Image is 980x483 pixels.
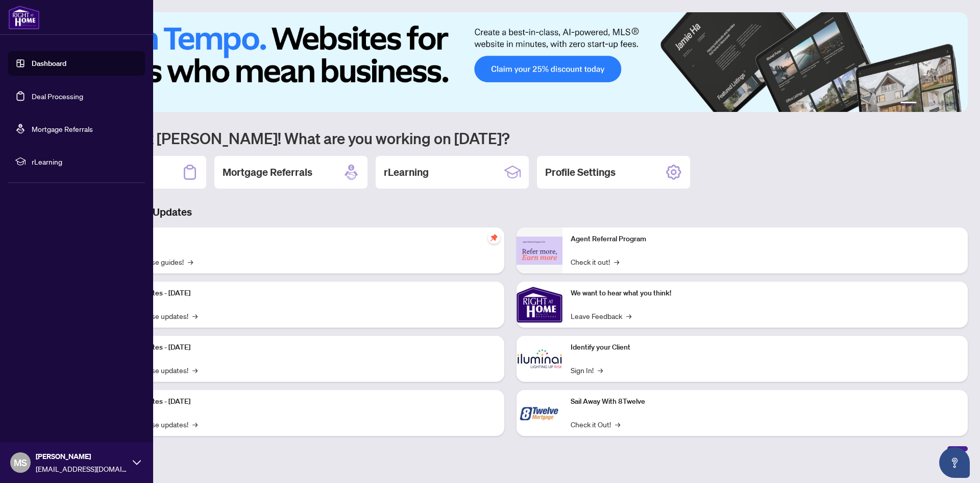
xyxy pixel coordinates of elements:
[900,102,917,106] button: 1
[488,232,500,244] span: pushpin
[107,234,496,245] p: Self-Help
[517,237,562,265] img: Agent Referral Program
[953,102,958,106] button: 6
[8,5,40,30] img: logo
[36,463,128,474] span: [EMAIL_ADDRESS][DOMAIN_NAME]
[192,419,198,430] span: →
[571,288,960,299] p: We want to hear what you think!
[192,364,198,376] span: →
[517,390,562,436] img: Sail Away With 8Twelve
[571,364,603,376] a: Sign In!→
[188,256,193,267] span: →
[32,91,83,101] a: Deal Processing
[929,102,933,106] button: 3
[939,447,970,478] button: Open asap
[384,165,429,179] h2: rLearning
[107,396,496,407] p: Platform Updates - [DATE]
[32,156,138,167] span: rLearning
[571,396,960,407] p: Sail Away With 8Twelve
[545,165,616,179] h2: Profile Settings
[614,256,619,267] span: →
[571,310,631,321] a: Leave Feedback→
[107,342,496,353] p: Platform Updates - [DATE]
[945,102,949,106] button: 5
[598,364,603,376] span: →
[571,419,620,430] a: Check it Out!→
[192,310,198,321] span: →
[571,342,960,353] p: Identify your Client
[571,234,960,245] p: Agent Referral Program
[517,282,562,328] img: We want to hear what you think!
[53,128,968,148] h1: Welcome back [PERSON_NAME]! What are you working on [DATE]?
[53,12,968,112] img: Slide 0
[53,205,968,219] h3: Brokerage & Industry Updates
[921,102,925,106] button: 2
[14,455,27,470] span: MS
[32,59,66,68] a: Dashboard
[36,451,128,462] span: [PERSON_NAME]
[626,310,631,321] span: →
[32,124,93,133] a: Mortgage Referrals
[571,256,619,267] a: Check it out!→
[223,165,312,179] h2: Mortgage Referrals
[517,336,562,382] img: Identify your Client
[615,419,620,430] span: →
[937,102,941,106] button: 4
[107,288,496,299] p: Platform Updates - [DATE]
